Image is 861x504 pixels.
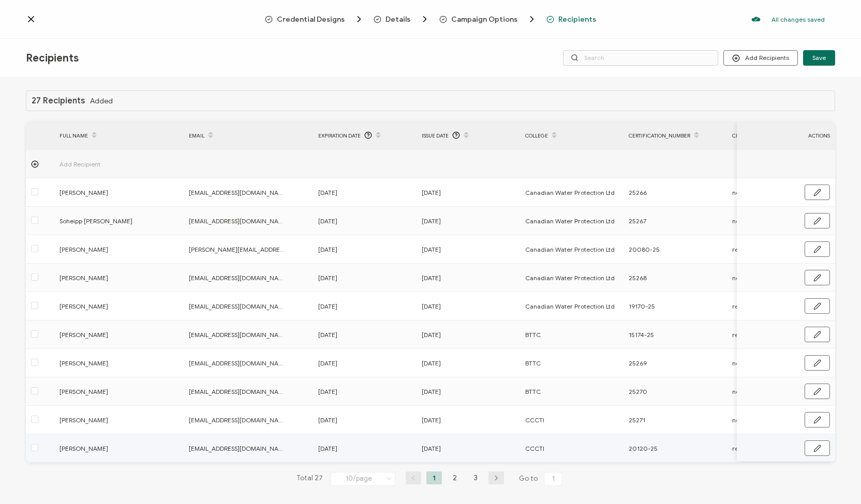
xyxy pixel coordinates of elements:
span: 20080-25 [629,243,660,255]
span: new [732,414,744,426]
span: [PERSON_NAME] [60,414,158,426]
span: BTTC [525,386,541,398]
span: [PERSON_NAME] [60,357,158,369]
span: 25267 [629,215,646,227]
span: [EMAIL_ADDRESS][DOMAIN_NAME] [189,300,287,312]
span: Canadian Water Protection Ltd [525,243,615,255]
h1: 27 Recipients [32,96,85,105]
span: 25269 [629,357,647,369]
span: [EMAIL_ADDRESS][DOMAIN_NAME] [189,187,287,198]
span: [PERSON_NAME] [60,442,158,454]
span: [DATE] [422,187,441,198]
span: [PERSON_NAME][EMAIL_ADDRESS][PERSON_NAME][DOMAIN_NAME] [189,243,287,255]
span: Added [90,97,113,105]
span: CCCTI [525,442,544,454]
span: new [732,357,744,369]
span: Expiration Date [318,130,361,142]
span: Issue Date [422,130,449,142]
span: 25268 [629,272,647,284]
span: Recipients [26,52,79,65]
span: Soheipp [PERSON_NAME] [60,215,158,227]
span: Campaign Options [451,16,517,23]
span: new [732,215,744,227]
li: 3 [468,471,483,484]
span: recert [732,300,750,312]
span: Credential Designs [265,14,364,24]
button: Save [803,50,835,66]
span: 19170-25 [629,300,655,312]
span: Canadian Water Protection Ltd [525,215,615,227]
span: 25266 [629,187,647,198]
span: recert [732,329,750,341]
input: Select [331,472,395,486]
li: 1 [426,471,442,484]
div: Certification_Number [624,127,727,144]
span: [DATE] [318,386,337,398]
span: 25271 [629,414,645,426]
div: ACTIONS [737,130,835,142]
span: Details [385,16,410,23]
span: recert [732,243,750,255]
span: Credential Designs [277,16,345,23]
span: [DATE] [318,243,337,255]
div: College [520,127,624,144]
span: [DATE] [318,187,337,198]
span: [DATE] [422,386,441,398]
span: Canadian Water Protection Ltd [525,272,615,284]
span: BTTC [525,329,541,341]
span: Save [812,55,826,61]
span: recert [732,442,750,454]
span: [PERSON_NAME] [60,300,158,312]
span: BTTC [525,357,541,369]
span: Details [374,14,430,24]
span: CCCTI [525,414,544,426]
span: [PERSON_NAME] [60,386,158,398]
span: [EMAIL_ADDRESS][DOMAIN_NAME] [189,215,287,227]
span: [DATE] [318,442,337,454]
iframe: Chat Widget [809,454,861,504]
li: 2 [447,471,463,484]
span: [DATE] [422,272,441,284]
span: Campaign Options [439,14,537,24]
div: Breadcrumb [265,14,596,24]
span: new [732,187,744,198]
p: All changes saved [771,16,825,23]
div: Certification_Type [727,127,830,144]
span: [EMAIL_ADDRESS][DOMAIN_NAME] [189,442,287,454]
div: EMAIL [184,127,313,144]
span: [DATE] [318,414,337,426]
span: [DATE] [318,357,337,369]
span: [PERSON_NAME] [60,187,158,198]
span: [EMAIL_ADDRESS][DOMAIN_NAME] [189,272,287,284]
span: Go to [519,471,565,486]
span: [DATE] [422,215,441,227]
span: Canadian Water Protection Ltd [525,300,615,312]
div: FULL NAME [54,127,184,144]
span: [DATE] [422,329,441,341]
span: [DATE] [422,414,441,426]
span: Add Recipient [60,158,158,170]
span: [DATE] [318,215,337,227]
span: new [732,272,744,284]
span: [EMAIL_ADDRESS][DOMAIN_NAME] [189,414,287,426]
span: [EMAIL_ADDRESS][DOMAIN_NAME] [189,357,287,369]
span: Recipients [558,16,596,23]
span: 25270 [629,386,647,398]
input: Search [563,50,718,66]
span: 15174-25 [629,329,654,341]
span: Canadian Water Protection Ltd [525,187,615,198]
span: [DATE] [422,357,441,369]
span: [PERSON_NAME] [60,243,158,255]
span: [DATE] [422,442,441,454]
span: new [732,386,744,398]
span: [PERSON_NAME] [60,272,158,284]
span: [EMAIL_ADDRESS][DOMAIN_NAME] [189,386,287,398]
span: Recipients [546,16,596,23]
span: [DATE] [318,300,337,312]
span: [DATE] [422,243,441,255]
span: [DATE] [422,300,441,312]
span: [DATE] [318,329,337,341]
span: Total 27 [296,471,323,486]
span: [DATE] [318,272,337,284]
